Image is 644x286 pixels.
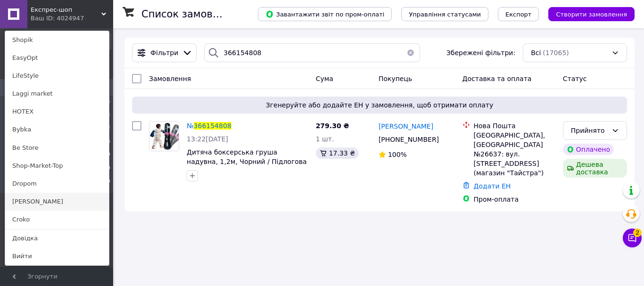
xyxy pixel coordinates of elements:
span: Замовлення [149,75,191,82]
div: Оплачено [563,144,614,155]
span: Експорт [505,11,532,18]
img: Фото товару [149,122,179,151]
input: Пошук за номером замовлення, ПІБ покупця, номером телефону, Email, номером накладної [204,43,420,62]
span: 279.30 ₴ [316,122,349,130]
span: 1 шт. [316,135,334,143]
span: 13:22[DATE] [187,135,228,143]
button: Створити замовлення [548,7,635,21]
button: Завантажити звіт по пром-оплаті [258,7,392,21]
span: Статус [563,75,587,82]
span: Збережені фільтри: [446,48,515,57]
a: Dropom [5,175,109,193]
a: [PERSON_NAME] [5,193,109,211]
div: Нова Пошта [474,121,555,131]
a: [PERSON_NAME] [379,122,433,131]
div: Дешева доставка [563,159,627,178]
span: Створити замовлення [556,11,627,18]
a: Bybka [5,121,109,139]
a: Довідка [5,229,109,247]
span: 366154808 [194,122,231,130]
a: Laggi market [5,85,109,103]
a: Дитяча боксерська груша надувна, 1,2м, Чорний / Підлогова груша / Підлоговий бокс [187,148,307,175]
a: LifeStyle [5,67,109,85]
a: HOTEX [5,103,109,121]
a: Croko [5,211,109,229]
a: Фото товару [149,121,179,151]
span: Доставка та оплата [462,75,532,82]
span: [PERSON_NAME] [379,123,433,130]
div: 17.33 ₴ [316,147,359,159]
a: Shopik [5,31,109,49]
button: Чат з покупцем2 [623,229,642,247]
div: Ваш ID: 4024947 [31,14,70,23]
span: № [187,122,194,130]
a: Створити замовлення [539,10,635,17]
span: Управління статусами [409,11,481,18]
a: Be Store [5,139,109,157]
a: №366154808 [187,122,231,130]
div: Прийнято [571,125,608,136]
div: Пром-оплата [474,195,555,204]
span: Фільтри [150,48,178,57]
a: Додати ЕН [474,182,511,190]
a: Shop-Market-Top [5,157,109,175]
a: EasyOpt [5,49,109,67]
span: Згенеруйте або додайте ЕН у замовлення, щоб отримати оплату [136,100,623,110]
div: [PHONE_NUMBER] [377,133,441,146]
button: Експорт [498,7,539,21]
span: 2 [633,229,642,237]
span: (17065) [543,49,569,57]
div: [GEOGRAPHIC_DATA], [GEOGRAPHIC_DATA] №26637: вул. [STREET_ADDRESS] (магазин "Тайстра") [474,131,555,178]
span: Експрес-шоп [31,6,101,14]
a: Вийти [5,247,109,265]
span: Всі [531,48,541,57]
span: 100% [388,151,407,158]
span: Cума [316,75,333,82]
span: Покупець [379,75,412,82]
span: Завантажити звіт по пром-оплаті [265,10,384,18]
button: Очистить [401,43,420,62]
h1: Список замовлень [141,8,237,20]
button: Управління статусами [401,7,488,21]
